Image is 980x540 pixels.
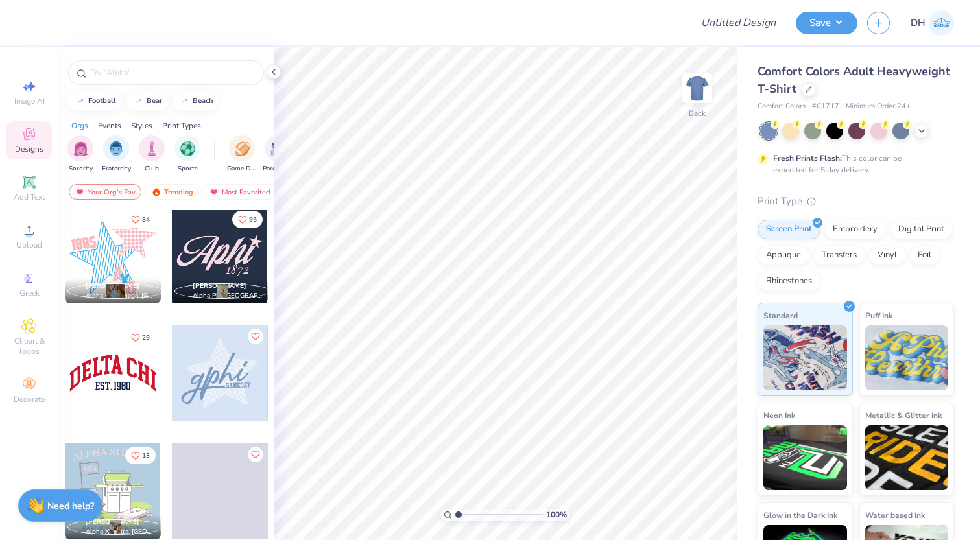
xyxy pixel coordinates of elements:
button: filter button [67,135,93,174]
span: [PERSON_NAME] [86,281,139,290]
span: Sports [178,164,198,174]
span: Club [145,164,159,174]
div: Screen Print [758,220,820,239]
button: bear [126,91,168,111]
div: filter for Sorority [67,135,93,174]
strong: Fresh Prints Flash: [773,153,842,163]
span: Clipart & logos [6,336,52,357]
div: filter for Club [139,135,165,174]
img: Puff Ink [865,325,949,390]
span: Alpha Xi Delta, [GEOGRAPHIC_DATA] [86,527,156,537]
img: trend_line.gif [180,97,190,105]
img: Club Image [145,141,159,156]
button: filter button [227,135,257,174]
div: filter for Game Day [227,135,257,174]
img: Fraternity Image [109,141,123,156]
span: Designs [15,144,43,154]
img: Sorority Image [73,141,88,156]
div: Rhinestones [758,272,820,291]
img: Game Day Image [235,141,250,156]
div: Vinyl [869,246,905,265]
div: filter for Fraternity [102,135,131,174]
span: Fraternity [102,164,131,174]
img: Standard [763,325,847,390]
div: Back [689,108,706,119]
span: Metallic & Glitter Ink [865,408,942,422]
div: Transfers [813,246,865,265]
div: filter for Parent's Weekend [263,135,293,174]
span: Upload [16,240,42,250]
div: Events [98,120,121,132]
span: Decorate [14,394,45,405]
span: 13 [142,452,150,459]
button: filter button [102,135,131,174]
img: most_fav.gif [75,187,85,196]
div: Print Type [758,194,954,209]
strong: Need help? [47,500,94,512]
img: most_fav.gif [209,187,219,196]
div: Embroidery [824,220,886,239]
button: beach [173,91,219,111]
div: Styles [131,120,152,132]
span: Alpha Phi, [GEOGRAPHIC_DATA][US_STATE], [PERSON_NAME] [193,291,263,301]
button: Like [248,447,263,462]
button: filter button [139,135,165,174]
button: filter button [263,135,293,174]
img: Sports Image [180,141,195,156]
span: Parent's Weekend [263,164,293,174]
img: trend_line.gif [75,97,86,105]
span: Sorority [69,164,93,174]
span: Alpha Chi Omega, [GEOGRAPHIC_DATA] [86,291,156,301]
button: Like [232,211,263,228]
button: Like [125,211,156,228]
span: Game Day [227,164,257,174]
div: Print Types [162,120,201,132]
img: trend_line.gif [134,97,144,105]
span: 29 [142,335,150,341]
button: filter button [174,135,200,174]
div: Trending [145,184,199,200]
img: Metallic & Glitter Ink [865,425,949,490]
div: Foil [909,246,940,265]
input: Try "Alpha" [90,66,256,79]
span: DH [911,16,926,30]
span: Comfort Colors [758,101,806,112]
button: Like [248,329,263,344]
div: Your Org's Fav [69,184,141,200]
span: Minimum Order: 24 + [846,101,911,112]
div: This color can be expedited for 5 day delivery. [773,152,933,176]
span: Comfort Colors Adult Heavyweight T-Shirt [758,64,950,97]
span: Neon Ink [763,408,795,422]
span: 100 % [546,509,567,521]
span: 84 [142,217,150,223]
div: beach [193,97,213,104]
div: Applique [758,246,809,265]
img: trending.gif [151,187,161,196]
img: Back [684,75,710,101]
span: # C1717 [812,101,839,112]
span: Standard [763,309,798,322]
button: Like [125,329,156,346]
div: filter for Sports [174,135,200,174]
span: Puff Ink [865,309,892,322]
div: Orgs [71,120,88,132]
span: Water based Ink [865,508,925,522]
div: football [88,97,116,104]
img: Parent's Weekend Image [270,141,285,156]
div: Digital Print [890,220,953,239]
span: Glow in the Dark Ink [763,508,837,522]
img: Neon Ink [763,425,847,490]
button: Like [125,447,156,464]
div: Most Favorited [203,184,276,200]
div: bear [147,97,162,104]
button: football [68,91,122,111]
input: Untitled Design [691,10,786,36]
span: Add Text [14,192,45,202]
span: [PERSON_NAME] [86,517,139,526]
span: Image AI [14,96,45,106]
a: DH [911,10,954,36]
span: 95 [249,217,257,223]
span: Greek [19,288,40,298]
span: [PERSON_NAME] [193,281,246,290]
img: Dayna Hausspiegel [929,10,954,36]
